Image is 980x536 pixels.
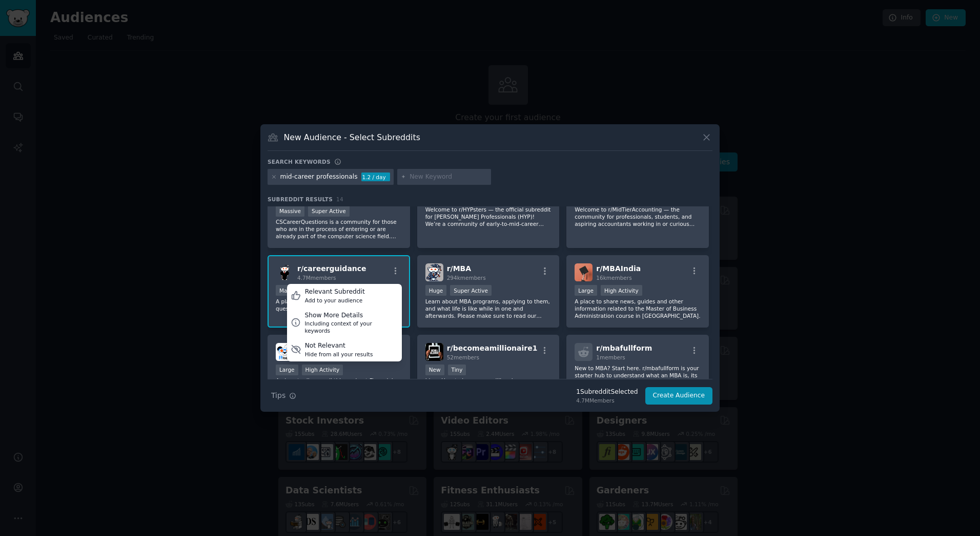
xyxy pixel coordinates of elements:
p: Ideas How to become a millionaire [425,377,552,384]
span: 294k members [447,275,486,281]
span: Subreddit Results [268,196,333,203]
span: 4.7M members [297,275,336,281]
input: New Keyword [410,173,487,182]
div: 1.2 / day [361,173,390,182]
div: mid-career professionals [280,173,358,182]
span: r/ careerguidance [297,264,366,273]
span: 14 [336,196,343,202]
div: Super Active [450,285,492,296]
p: Welcome to r/HYPsters — the official subreddit for [PERSON_NAME] Professionals (HYP)! We’re a com... [425,206,552,227]
img: MBA [425,263,443,281]
span: r/ becomeamillionaire1 [447,344,538,352]
span: 16k members [596,275,631,281]
p: New to MBA? Start here. r/mbafullform is your starter hub to understand what an MBA is, its full ... [575,365,701,386]
p: A place to discuss all things about Financial Planning and Analysis (FP&A). [276,377,402,391]
div: Hide from all your results [305,351,373,358]
div: Including context of your keywords [304,320,398,334]
p: CSCareerQuestions is a community for those who are in the process of entering or are already part... [276,218,402,240]
span: 52 members [447,354,479,360]
div: High Activity [601,285,642,296]
img: careerguidance [276,263,294,281]
div: New [425,365,444,375]
div: Massive [276,285,304,296]
div: Large [276,365,298,375]
span: r/ MBA [447,264,471,273]
img: MBAIndia [575,263,593,281]
p: Learn about MBA programs, applying to them, and what life is like while in one and afterwards. Pl... [425,298,552,319]
div: Tiny [448,365,466,375]
p: A place to share news, guides and other information related to the Master of Business Administrat... [575,298,701,319]
div: Relevant Subreddit [305,288,365,297]
div: Large [575,285,597,296]
div: Not Relevant [305,341,373,351]
div: 1 Subreddit Selected [576,388,638,397]
img: FPandA [276,343,294,361]
div: High Activity [302,365,343,375]
span: r/ mbafullform [596,344,652,352]
button: Tips [268,387,300,405]
span: 1 members [596,354,625,360]
div: Massive [276,206,304,217]
div: Super Active [308,206,350,217]
p: A place to discuss career options, to ask questions and give advice! [276,298,402,312]
button: Create Audience [645,387,713,405]
div: Show More Details [304,311,398,320]
span: Tips [271,390,285,401]
p: Welcome to r/MidTierAccounting — the community for professionals, students, and aspiring accounta... [575,206,701,227]
div: Huge [425,285,447,296]
h3: Search keywords [268,158,331,165]
img: becomeamillionaire1 [425,343,443,361]
div: 4.7M Members [576,397,638,404]
h3: New Audience - Select Subreddits [284,132,420,143]
span: r/ MBAIndia [596,264,641,273]
div: Add to your audience [305,297,365,304]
